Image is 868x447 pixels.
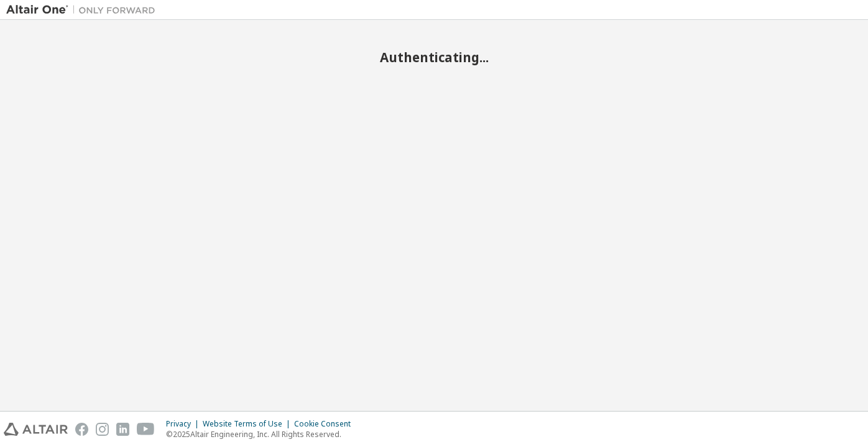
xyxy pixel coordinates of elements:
img: instagram.svg [96,423,109,436]
img: Altair One [6,4,162,16]
p: © 2025 Altair Engineering, Inc. All Rights Reserved. [166,429,358,440]
h2: Authenticating... [6,49,862,65]
img: linkedin.svg [116,423,129,436]
div: Cookie Consent [294,419,358,429]
div: Privacy [166,419,203,429]
img: youtube.svg [137,423,155,436]
img: altair_logo.svg [4,423,68,436]
div: Website Terms of Use [203,419,294,429]
img: facebook.svg [75,423,88,436]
